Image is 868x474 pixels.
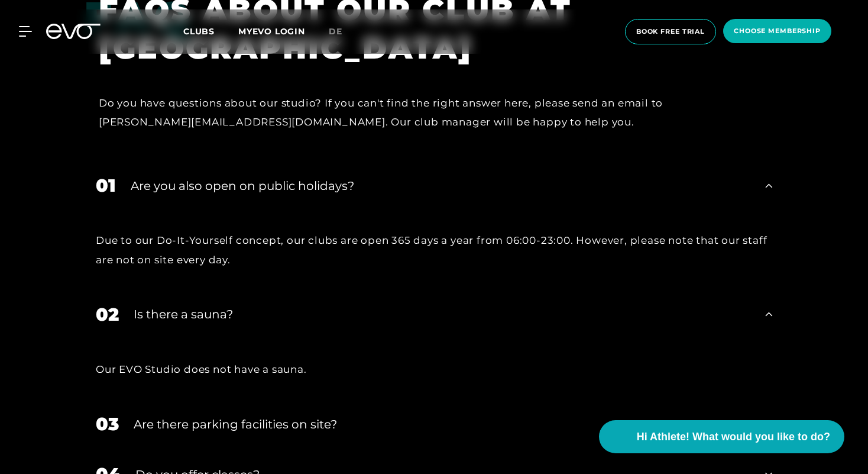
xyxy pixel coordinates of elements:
[96,231,772,269] div: Due to our Do-It-Yourself concept, our clubs are open 365 days a year from 06:00-23:00. However, ...
[636,27,705,37] span: book free trial
[599,420,844,453] button: Hi Athlete! What would you like to do?
[96,301,119,328] div: 02
[134,415,750,433] div: Are there parking facilities on site?
[183,26,215,37] span: Clubs
[238,26,305,37] a: MYEVO LOGIN
[96,360,772,379] div: Our EVO Studio does not have a sauna.
[637,429,830,445] span: Hi Athlete! What would you like to do?
[621,19,720,44] a: book free trial
[734,26,821,36] span: choose membership
[96,411,119,437] div: 03
[720,19,835,44] a: choose membership
[134,305,750,323] div: Is there a sauna?
[96,172,116,199] div: 01
[183,25,238,37] a: Clubs
[329,26,342,37] span: de
[99,93,754,132] div: Do you have questions about our studio? If you can't find the right answer here, please send an e...
[329,25,357,38] a: de
[131,177,750,195] div: Are you also open on public holidays?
